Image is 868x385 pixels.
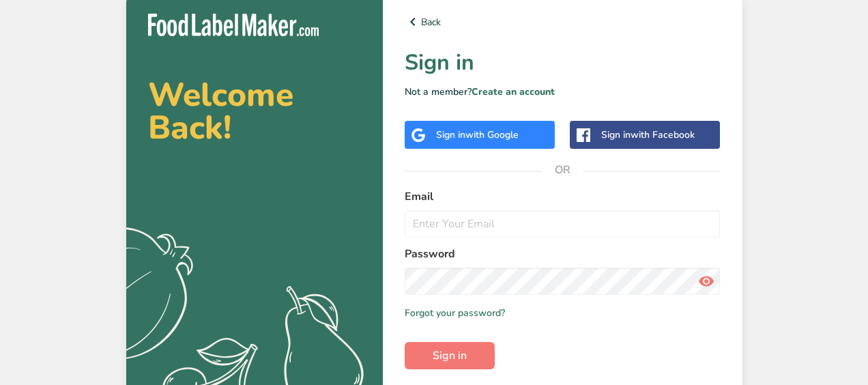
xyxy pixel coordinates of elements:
div: Sign in [601,128,695,142]
input: Enter Your Email [405,210,721,238]
span: with Google [465,128,519,141]
a: Back [405,14,721,30]
button: Sign in [405,342,495,369]
a: Forgot your password? [405,306,505,320]
h2: Welcome Back! [148,79,361,144]
img: Food Label Maker [148,14,319,36]
a: Create an account [472,85,555,98]
div: Sign in [436,128,519,142]
span: with Facebook [631,128,695,141]
h1: Sign in [405,46,721,79]
label: Password [405,246,721,262]
label: Email [405,188,721,205]
p: Not a member? [405,85,721,99]
span: Sign in [433,347,467,364]
span: OR [542,149,583,190]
